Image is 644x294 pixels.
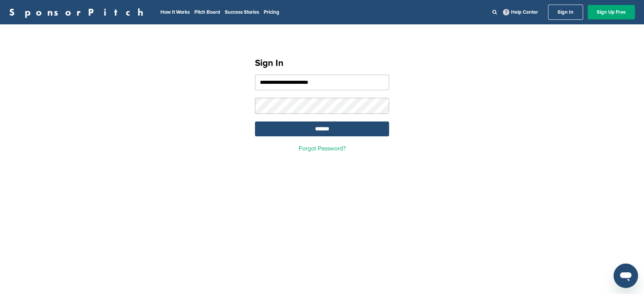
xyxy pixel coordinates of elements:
a: Pricing [264,9,279,15]
a: Help Center [501,8,540,17]
a: How It Works [160,9,190,15]
a: Forgot Password? [299,145,346,152]
a: Pitch Board [194,9,220,15]
a: Sign In [548,5,583,20]
a: SponsorPitch [9,7,148,17]
h1: Sign In [255,56,389,70]
a: Success Stories [225,9,259,15]
a: Sign Up Free [588,5,635,19]
iframe: Button to launch messaging window [614,264,638,288]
